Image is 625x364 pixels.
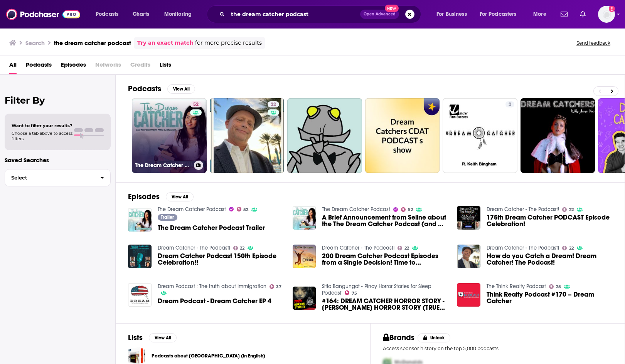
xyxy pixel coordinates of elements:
[569,247,574,250] span: 22
[137,39,194,47] a: Try an exact match
[598,6,615,23] span: Logged in as sarahhallprinc
[293,206,316,230] img: A Brief Announcement from Seline about the The Dream Catcher Podcast (and a small request)
[152,352,265,360] a: Podcasts about [GEOGRAPHIC_DATA] (in English)
[408,208,413,211] span: 52
[214,5,428,23] div: Search podcasts, credits, & more...
[90,8,128,20] button: open menu
[598,6,615,23] img: User Profile
[9,59,17,74] a: All
[158,225,265,231] a: The Dream Catcher Podcast Trailer
[457,206,480,230] img: 175th Dream Catcher PODCAST Episode Celebration!
[61,59,86,74] a: Episodes
[431,8,477,20] button: open menu
[569,208,574,211] span: 22
[505,101,514,107] a: 2
[6,7,80,22] img: Podchaser - Follow, Share and Rate Podcasts
[487,283,546,290] a: The Think Realty Podcast
[128,208,152,231] a: The Dream Catcher Podcast Trailer
[159,8,202,20] button: open menu
[322,298,448,311] a: #164: DREAM CATCHER HORROR STORY - PINOY HORROR STORY (TRUE STORY) Sleep podcast
[322,214,448,227] a: A Brief Announcement from Seline about the The Dream Catcher Podcast (and a small request)
[549,284,561,289] a: 25
[487,206,559,213] a: Dream Catcher - The Podcast!
[475,8,528,20] button: open menu
[487,214,612,227] a: 175th Dream Catcher PODCAST Episode Celebration!
[385,5,399,12] span: New
[128,245,152,268] img: Dream Catcher Podcast 150th Episode Celebration!!
[322,206,390,213] a: The Dream Catcher Podcast
[128,333,143,342] h2: Lists
[54,39,131,47] h3: the dream catcher podcast
[436,9,467,20] span: For Business
[243,208,248,211] span: 52
[487,253,612,266] a: How do you Catch a Dream! Dream Catcher! The Podcast!
[166,192,194,201] button: View All
[487,291,612,304] a: Think Realty Podcast #170 – Dream Catcher
[293,287,316,310] img: #164: DREAM CATCHER HORROR STORY - PINOY HORROR STORY (TRUE STORY) Sleep podcast
[364,12,396,16] span: Open Advanced
[533,9,546,20] span: More
[509,101,511,109] span: 2
[12,123,72,128] span: Want to filter your results?
[96,9,118,20] span: Podcasts
[161,215,174,220] span: Trailer
[158,245,230,251] a: Dream Catcher - The Podcast!
[271,101,276,109] span: 22
[322,298,448,311] span: #164: DREAM CATCHER HORROR STORY - [PERSON_NAME] HORROR STORY (TRUE STORY) Sleep podcast
[128,283,152,307] img: Dream Podcast - Dream Catcher EP 4
[12,131,72,141] span: Choose a tab above to access filters.
[322,253,448,266] a: 200 Dream Catcher Podcast Episodes from a Single Decision! Time to Celebrate!
[190,101,202,107] a: 52
[5,169,111,186] button: Select
[130,59,150,74] span: Credits
[562,207,574,212] a: 22
[26,59,52,74] a: Podcasts
[158,206,226,213] a: The Dream Catcher Podcast
[443,98,517,173] a: 2
[457,283,480,307] img: Think Realty Podcast #170 – Dream Catcher
[158,253,283,266] span: Dream Catcher Podcast 150th Episode Celebration!!
[233,246,245,250] a: 22
[418,333,450,342] button: Unlock
[352,292,357,295] span: 75
[404,247,409,250] span: 22
[95,59,121,74] span: Networks
[398,246,409,250] a: 22
[5,175,94,180] span: Select
[158,298,271,304] a: Dream Podcast - Dream Catcher EP 4
[25,39,45,47] h3: Search
[167,84,195,94] button: View All
[193,101,199,109] span: 52
[562,246,574,250] a: 22
[164,9,192,20] span: Monitoring
[276,285,281,289] span: 37
[457,245,480,268] a: How do you Catch a Dream! Dream Catcher! The Podcast!
[5,95,111,106] h2: Filter By
[609,6,615,12] svg: Add a profile image
[128,333,177,342] a: ListsView All
[383,333,415,342] h2: Brands
[528,8,556,20] button: open menu
[345,290,357,295] a: 75
[160,59,171,74] a: Lists
[128,192,194,201] a: EpisodesView All
[360,10,399,19] button: Open AdvancedNew
[133,9,149,20] span: Charts
[558,8,571,21] a: Show notifications dropdown
[5,156,111,164] p: Saved Searches
[270,284,282,289] a: 37
[556,285,561,289] span: 25
[293,245,316,268] img: 200 Dream Catcher Podcast Episodes from a Single Decision! Time to Celebrate!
